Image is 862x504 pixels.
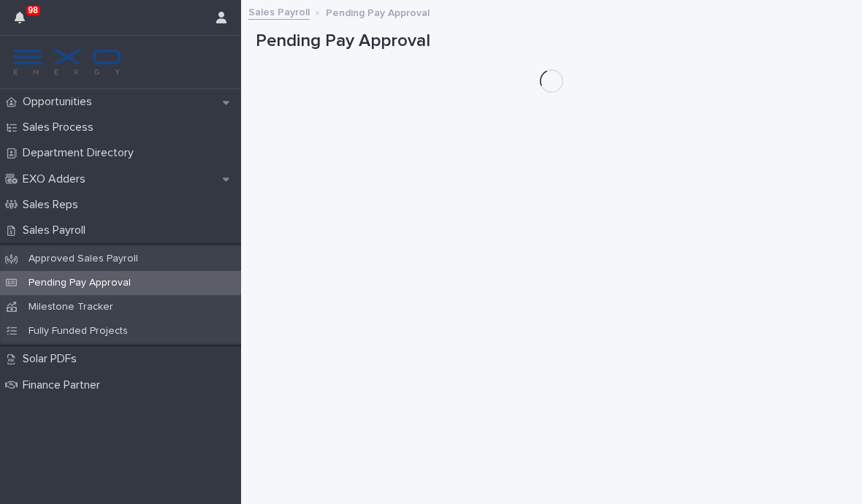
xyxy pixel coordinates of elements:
p: Department Directory [17,146,145,160]
p: Approved Sales Payroll [17,253,150,265]
p: Sales Payroll [17,224,97,237]
a: Sales Payroll [248,3,310,20]
p: Pending Pay Approval [17,277,142,289]
p: Finance Partner [17,378,112,392]
p: Sales Process [17,121,105,134]
p: Milestone Tracker [17,301,125,313]
img: FKS5r6ZBThi8E5hshIGi [12,47,123,77]
p: Pending Pay Approval [326,4,430,20]
h1: Pending Pay Approval [256,31,847,52]
p: Opportunities [17,95,104,109]
p: Solar PDFs [17,352,88,366]
p: EXO Adders [17,172,97,186]
div: 98 [15,9,34,35]
p: Fully Funded Projects [17,325,140,337]
p: Sales Reps [17,198,90,212]
p: 98 [28,5,38,15]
